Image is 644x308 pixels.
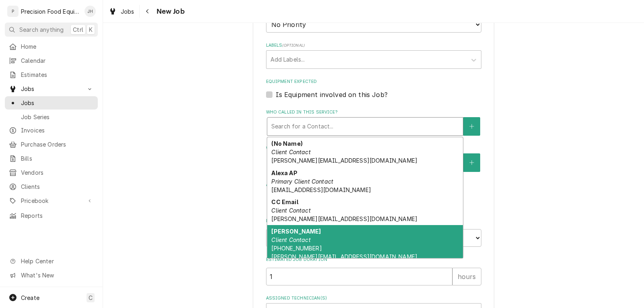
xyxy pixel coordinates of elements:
div: Who called in this service? [266,109,481,135]
a: Jobs [105,5,138,18]
span: Vendors [21,168,94,177]
strong: CC Email [271,198,298,205]
span: What's New [21,271,93,279]
span: Ctrl [73,25,83,34]
a: Go to Pricebook [5,194,98,207]
span: Create [21,294,39,301]
span: C [89,294,93,302]
div: Precision Food Equipment LLC [21,7,80,16]
div: Estimated Arrival Time [266,218,481,246]
span: ( optional ) [282,43,305,48]
a: Go to Jobs [5,82,98,95]
em: Client Contact [271,149,310,155]
span: New Job [154,6,185,17]
span: [PERSON_NAME][EMAIL_ADDRESS][DOMAIN_NAME] [271,157,417,164]
svg: Create New Contact [469,160,474,165]
button: Search anythingCtrlK [5,23,98,37]
span: Reports [21,211,94,220]
strong: (No Name) [271,140,302,147]
a: Clients [5,180,98,193]
span: Purchase Orders [21,140,94,149]
a: Estimates [5,68,98,81]
a: Jobs [5,96,98,110]
span: [EMAIL_ADDRESS][DOMAIN_NAME] [271,186,371,193]
span: Calendar [21,56,94,65]
a: Calendar [5,54,98,67]
div: Labels [266,42,481,68]
span: Jobs [21,99,94,107]
span: [PHONE_NUMBER] [PERSON_NAME][EMAIL_ADDRESS][DOMAIN_NAME] [271,245,417,260]
span: Jobs [21,85,82,93]
label: Estimated Job Duration [266,256,481,263]
span: Clients [21,182,94,191]
div: Equipment Expected [266,79,481,99]
div: Estimated Job Duration [266,256,481,285]
a: Purchase Orders [5,138,98,151]
strong: [PERSON_NAME] [271,228,321,235]
a: Job Series [5,110,98,124]
button: Create New Contact [463,117,480,136]
button: Create New Contact [463,153,480,172]
span: K [89,25,93,34]
label: Is Equipment involved on this Job? [276,90,388,99]
label: Labels [266,42,481,49]
a: Reports [5,209,98,222]
div: hours [452,268,481,285]
div: JH [85,6,96,17]
svg: Create New Contact [469,124,474,129]
span: Jobs [121,7,134,16]
span: Invoices [21,126,94,134]
span: Home [21,42,94,51]
input: Date [266,229,371,247]
span: Job Series [21,113,94,121]
a: Go to Help Center [5,254,98,268]
span: Search anything [19,25,64,34]
label: Who called in this service? [266,109,481,116]
div: Attachments [266,182,481,208]
a: Bills [5,152,98,165]
a: Go to What's New [5,269,98,282]
em: Primary Client Contact [271,178,333,185]
strong: Alexa AP [271,170,297,176]
a: Invoices [5,124,98,137]
span: [PERSON_NAME][EMAIL_ADDRESS][DOMAIN_NAME] [271,215,417,222]
em: Client Contact [271,236,310,243]
label: Equipment Expected [266,79,481,85]
span: Help Center [21,257,93,265]
button: Navigate back [141,5,154,18]
div: Jason Hertel's Avatar [85,6,96,17]
div: P [7,6,19,17]
label: Estimated Arrival Time [266,218,481,224]
a: Vendors [5,166,98,179]
div: Who should the tech(s) ask for? [266,145,481,172]
span: Bills [21,154,94,163]
em: Client Contact [271,207,310,214]
label: Assigned Technician(s) [266,295,481,302]
label: Attachments [266,182,481,188]
span: Estimates [21,70,94,79]
span: Pricebook [21,196,82,205]
a: Home [5,40,98,53]
label: Who should the tech(s) ask for? [266,145,481,152]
